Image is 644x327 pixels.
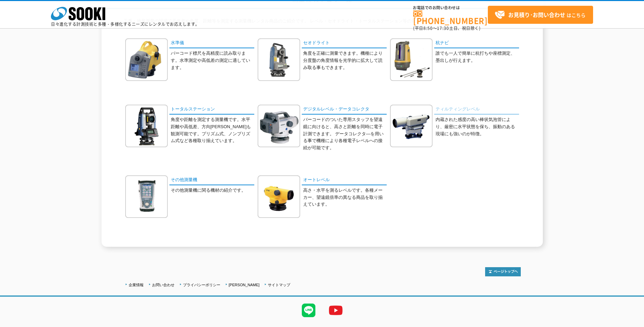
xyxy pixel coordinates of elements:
img: LINE [295,297,322,324]
a: 企業情報 [129,283,144,287]
a: セオドライト [302,38,387,48]
span: お電話でのお問い合わせは [413,6,488,10]
a: サイトマップ [268,283,290,287]
p: バーコードのついた専用スタッフを望遠鏡に向けると、高さと距離を同時に電子計測できます。 データコレクタ―を用いる事で機種により各種電子レベルへの接続が可能です。 [303,116,387,152]
img: その他測量機 [125,175,168,218]
img: 杭ナビ [390,38,433,81]
a: トータルステーション [169,105,254,115]
span: 8:50 [423,25,433,31]
img: ティルティングレベル [390,105,433,147]
p: バーコード標尺を高精度に読み取ります。水準測定や高低差の測定に適しています。 [171,50,254,71]
a: その他測量機 [169,175,254,185]
a: デジタルレベル・データコレクタ [302,105,387,115]
strong: お見積り･お問い合わせ [508,11,565,19]
p: 角度や距離を測定する測量機です。水平距離や高低差、方向[PERSON_NAME]も観測可能です。プリズム式、ノンプリズム式など各種取り揃えています。 [171,116,254,144]
a: オートレベル [302,175,387,185]
span: はこちら [495,10,586,20]
img: オートレベル [258,175,300,218]
p: その他測量機に関る機材の紹介です。 [171,187,254,194]
img: トップページへ [485,267,521,276]
a: [PHONE_NUMBER] [413,11,488,24]
span: 17:30 [437,25,449,31]
p: 日々進化する計測技術と多種・多様化するニーズにレンタルでお応えします。 [51,22,200,26]
p: 角度を正確に測量できます。機種により分度盤の角度情報を光学的に拡大して読み取る事もできます。 [303,50,387,71]
img: デジタルレベル・データコレクタ [258,105,300,147]
a: 杭ナビ [434,38,519,48]
a: [PERSON_NAME] [229,283,260,287]
a: ティルティングレベル [434,105,519,115]
a: お見積り･お問い合わせはこちら [488,6,593,24]
a: 水準儀 [169,38,254,48]
img: セオドライト [258,38,300,81]
img: 水準儀 [125,38,168,81]
img: YouTube [322,297,349,324]
a: お問い合わせ [152,283,174,287]
p: 内蔵された感度の高い棒状気泡管により、厳密に水平状態を保ち、振動のある現場にも強いのが特徴。 [436,116,519,137]
span: (平日 ～ 土日、祝日除く) [413,25,480,31]
a: プライバシーポリシー [183,283,220,287]
p: 誰でも一人で簡単に杭打ちや座標測定、墨出しが行えます。 [436,50,519,64]
img: トータルステーション [125,105,168,147]
p: 高さ・水平を測るレベルです。各種メーカー、望遠鏡倍率の異なる商品を取り揃えています。 [303,187,387,208]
